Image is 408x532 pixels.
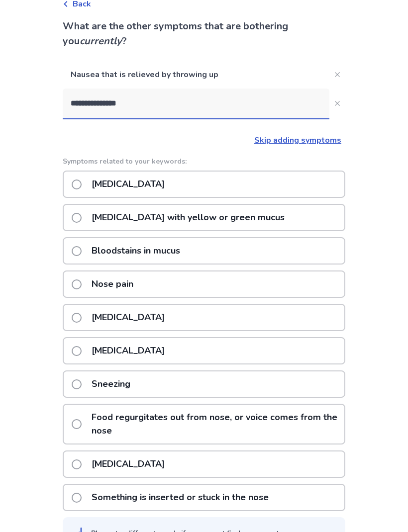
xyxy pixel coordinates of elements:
[86,305,171,330] p: [MEDICAL_DATA]
[329,67,345,83] button: Close
[329,95,345,111] button: Close
[86,172,171,197] p: [MEDICAL_DATA]
[63,89,329,118] input: Close
[86,405,344,443] p: Food regurgitates out from nose, or voice comes from the nose
[86,271,139,297] p: Nose pain
[86,485,275,510] p: Something is inserted or stuck in the nose
[254,135,341,146] a: Skip adding symptoms
[86,338,171,363] p: [MEDICAL_DATA]
[86,205,291,230] p: [MEDICAL_DATA] with yellow or green mucus
[63,156,345,167] p: Symptoms related to your keywords:
[86,451,171,477] p: [MEDICAL_DATA]
[80,34,122,48] i: currently
[63,61,329,89] p: Nausea that is relieved by throwing up
[63,19,345,49] p: What are the other symptoms that are bothering you ?
[86,238,186,264] p: Bloodstains in mucus
[86,371,136,397] p: Sneezing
